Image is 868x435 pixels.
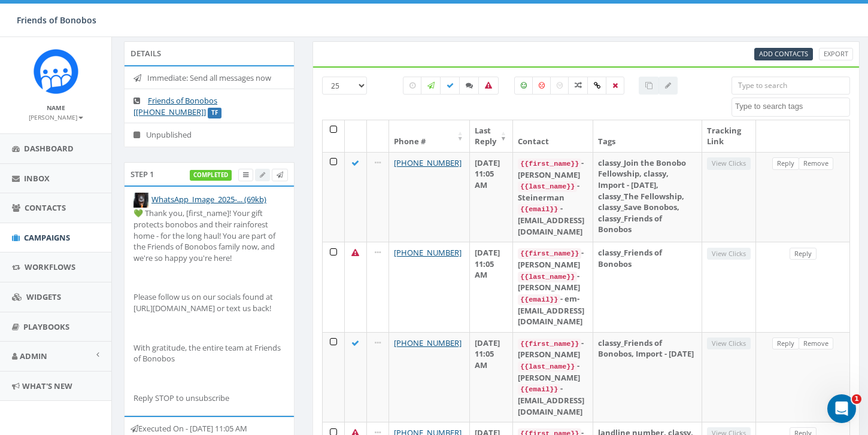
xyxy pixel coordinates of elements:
[518,181,577,192] code: {{last_name}}
[187,5,210,28] button: Home
[190,170,232,181] label: completed
[208,108,221,118] label: TF
[29,113,83,121] small: [PERSON_NAME]
[25,261,75,272] span: Workflows
[24,173,50,184] span: Inbox
[593,242,702,331] td: classy_Friends of Bonobos
[394,337,462,348] a: [PHONE_NUMBER]
[19,51,220,86] div: You're right - there isn't a separate archive option in the campaign interface. I apologize for t...
[470,332,513,422] td: [DATE] 11:05 AM
[518,337,588,360] div: - [PERSON_NAME]
[790,248,817,260] a: Reply
[518,294,560,305] code: {{email}}
[24,143,74,154] span: Dashboard
[125,66,294,90] li: Immediate: Send all messages now
[133,393,285,404] p: Reply STOP to unsubscribe
[827,394,856,423] iframe: Intercom live chat
[124,41,295,65] div: Details
[593,120,702,152] th: Tags
[125,123,294,147] li: Unpublished
[754,48,813,60] a: Add Contacts
[513,120,593,152] th: Contact
[10,286,230,421] div: RallyBot says…
[518,203,588,237] div: - [EMAIL_ADDRESS][DOMAIN_NAME]
[518,384,560,395] code: {{email}}
[47,104,65,112] small: Name
[403,77,422,95] label: Pending
[10,44,230,258] div: You're right - there isn't a separate archive option in the campaign interface. I apologize for t...
[23,321,69,332] span: Playbooks
[702,120,756,152] th: Tracking Link
[852,394,861,404] span: 1
[389,120,470,152] th: Phone #: activate to sort column ascending
[735,101,849,112] textarea: Search
[470,152,513,242] td: [DATE] 11:05 AM
[459,77,479,95] label: Replied
[201,76,210,86] a: Source reference 13389259:
[514,77,533,95] label: Positive
[518,270,588,293] div: - [PERSON_NAME]
[243,170,248,179] span: View Campaign Delivery Statistics
[593,152,702,242] td: classy_Join the Bonobo Fellowship, classy, Import - [DATE], classy_The Fellowship, classy_Save Bo...
[759,49,808,58] span: CSV files only
[133,208,285,263] p: 💚 Thank you, [first_name]! Your gift protects bonobos and their rainforest home - for the long ha...
[587,77,607,95] label: Link Clicked
[277,170,283,179] span: Send Test Message
[34,7,53,26] img: Profile image for RallyBot
[518,383,588,417] div: - [EMAIL_ADDRESS][DOMAIN_NAME]
[606,77,624,95] label: Removed
[25,202,66,213] span: Contacts
[24,232,70,243] span: Campaigns
[518,180,588,203] div: - Steinerman
[394,157,462,168] a: [PHONE_NUMBER]
[819,48,853,60] a: Export
[421,77,441,95] label: Sending
[532,77,551,95] label: Negative
[10,286,196,394] div: I apologize again for the ongoing trouble with stopping your campaign and am here to help if you ...
[133,95,217,117] a: Friends of Bonobos [[PHONE_NUMBER]]
[470,120,513,152] th: Last Reply: activate to sort column ascending
[210,5,232,26] div: Close
[518,247,588,270] div: - [PERSON_NAME]
[26,291,61,302] span: Widgets
[394,247,462,258] a: [PHONE_NUMBER]
[478,77,499,95] label: Bounced
[8,5,31,28] button: go back
[20,351,47,361] span: Admin
[440,77,460,95] label: Delivered
[518,204,560,215] code: {{email}}
[19,293,187,387] div: I apologize again for the ongoing trouble with stopping your campaign and am here to help if you ...
[19,92,220,174] div: Since your campaign is part of a message sequence with automation that continues importing new co...
[470,242,513,331] td: [DATE] 11:05 AM
[58,11,98,20] h1: RallyBot
[518,293,588,327] div: - em-[EMAIL_ADDRESS][DOMAIN_NAME]
[518,360,588,383] div: - [PERSON_NAME]
[19,334,28,343] button: Emoji picker
[57,334,66,343] button: Upload attachment
[799,337,833,350] a: Remove
[568,77,588,95] label: Mixed
[205,329,224,348] button: Send a message…
[10,258,171,285] div: Is that what you were looking for?
[518,248,581,259] code: {{first_name}}
[772,337,799,350] a: Reply
[124,162,295,186] div: Step 1
[550,77,569,95] label: Neutral
[799,157,833,170] a: Remove
[10,44,230,259] div: RallyBot says…
[518,361,577,372] code: {{last_name}}
[518,159,581,169] code: {{first_name}}
[29,111,83,122] a: [PERSON_NAME]
[732,77,850,95] input: Type to search
[772,157,799,170] a: Reply
[10,309,229,329] textarea: Message…
[133,291,285,314] p: Please follow us on our socials found at [URL][DOMAIN_NAME] or text us back!
[38,334,47,343] button: Gif picker
[151,194,266,205] a: WhatsApp_Image_2025-... (69kb)
[518,272,577,282] code: {{last_name}}
[10,258,230,286] div: RallyBot says…
[19,266,162,278] div: Is that what you were looking for?
[518,339,581,349] code: {{first_name}}
[28,151,174,161] a: [EMAIL_ADDRESS][DOMAIN_NAME]
[133,342,285,364] p: With gratitude, the entire team at Friends of Bonobos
